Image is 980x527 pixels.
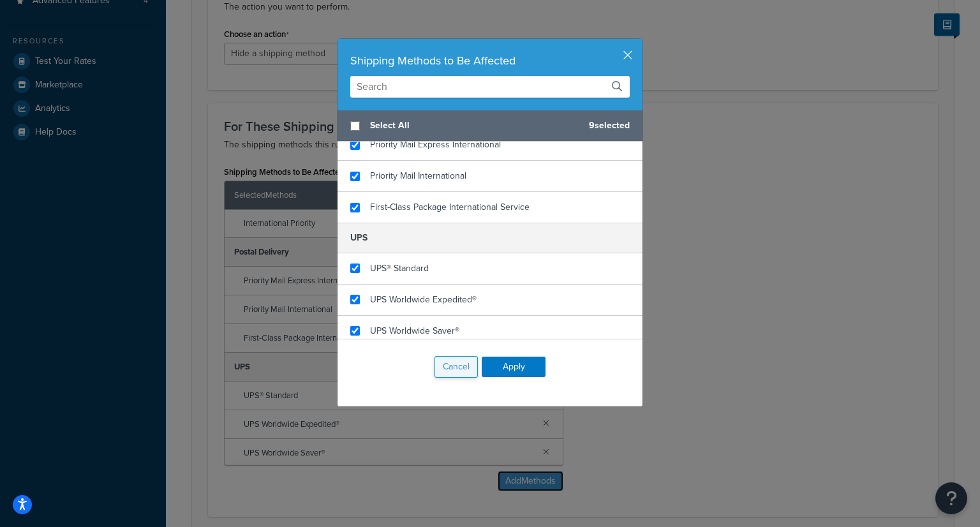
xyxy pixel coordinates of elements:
[434,356,478,378] button: Cancel
[370,138,501,151] span: Priority Mail Express International
[370,293,477,306] span: UPS Worldwide Expedited®
[350,52,630,70] div: Shipping Methods to Be Affected
[370,117,579,135] span: Select All
[338,110,642,142] div: 9 selected
[482,357,546,377] button: Apply
[338,223,642,253] h5: UPS
[370,262,429,275] span: UPS® Standard
[350,76,630,98] input: Search
[370,169,466,182] span: Priority Mail International
[370,324,459,338] span: UPS Worldwide Saver®
[370,200,530,214] span: First-Class Package International Service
